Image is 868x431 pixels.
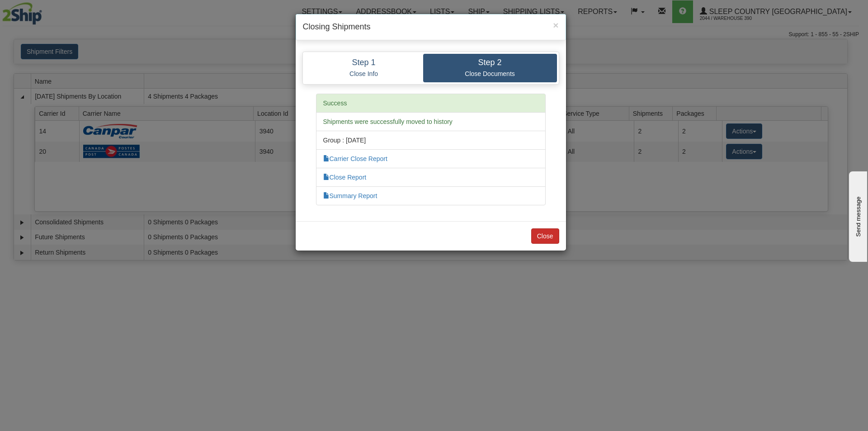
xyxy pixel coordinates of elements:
span: × [553,20,558,30]
li: Shipments were successfully moved to history [316,112,546,131]
button: Close [531,228,559,244]
li: Success [316,94,546,113]
button: Close [553,20,558,30]
h4: Step 1 [311,58,416,67]
a: Close Report [323,174,367,181]
h4: Closing Shipments [303,21,559,33]
p: Close Documents [430,70,550,78]
h4: Step 2 [430,58,550,67]
iframe: chat widget [847,169,867,261]
a: Step 2 Close Documents [423,54,557,82]
li: Group : [DATE] [316,131,546,150]
a: Summary Report [323,192,377,199]
a: Carrier Close Report [323,155,387,162]
div: Send message [7,8,84,14]
a: Step 1 Close Info [305,54,423,82]
p: Close Info [311,70,416,78]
